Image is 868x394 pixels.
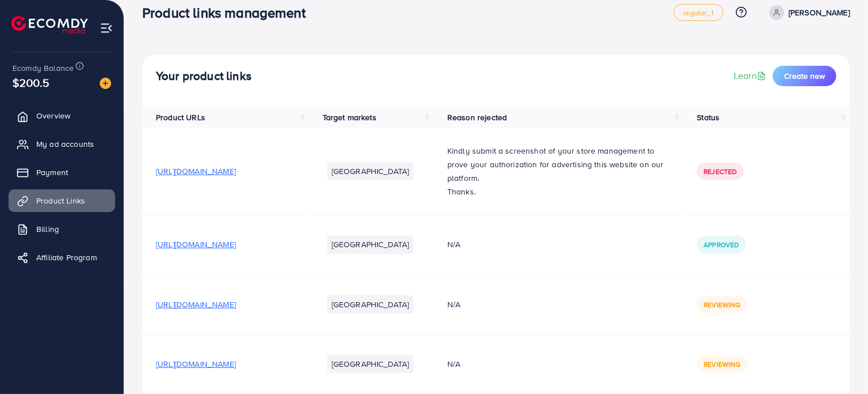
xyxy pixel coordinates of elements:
[9,104,115,127] a: Overview
[704,300,740,310] span: Reviewing
[447,144,670,185] p: Kindly submit a screenshot of your store management to prove your authorization for advertising t...
[9,218,115,240] a: Billing
[704,167,736,176] span: Rejected
[36,167,68,178] span: Payment
[447,185,670,198] p: Thanks.
[327,295,414,313] li: [GEOGRAPHIC_DATA]
[447,112,507,123] span: Reason rejected
[674,4,723,21] a: regular_1
[704,240,739,249] span: Approved
[9,161,115,184] a: Payment
[100,22,113,35] img: menu
[697,112,719,123] span: Status
[789,6,850,19] p: [PERSON_NAME]
[36,252,97,263] span: Affiliate Program
[156,358,236,370] span: [URL][DOMAIN_NAME]
[9,246,115,269] a: Affiliate Program
[765,5,850,20] a: [PERSON_NAME]
[327,355,414,373] li: [GEOGRAPHIC_DATA]
[447,239,460,250] span: N/A
[704,359,740,369] span: Reviewing
[734,69,768,82] a: Learn
[156,166,236,177] span: [URL][DOMAIN_NAME]
[327,162,414,180] li: [GEOGRAPHIC_DATA]
[12,62,74,74] span: Ecomdy Balance
[156,299,236,310] span: [URL][DOMAIN_NAME]
[773,66,836,86] button: Create new
[156,69,252,83] h4: Your product links
[784,70,825,82] span: Create new
[683,9,713,16] span: regular_1
[447,358,460,370] span: N/A
[323,112,376,123] span: Target markets
[9,133,115,155] a: My ad accounts
[36,195,85,206] span: Product Links
[9,189,115,212] a: Product Links
[156,239,236,250] span: [URL][DOMAIN_NAME]
[820,343,859,385] iframe: Chat
[156,112,205,123] span: Product URLs
[327,235,414,253] li: [GEOGRAPHIC_DATA]
[12,74,49,91] span: $200.5
[36,110,70,121] span: Overview
[11,16,88,33] img: logo
[142,5,315,21] h3: Product links management
[36,138,94,150] span: My ad accounts
[100,78,111,89] img: image
[36,223,59,235] span: Billing
[447,299,460,310] span: N/A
